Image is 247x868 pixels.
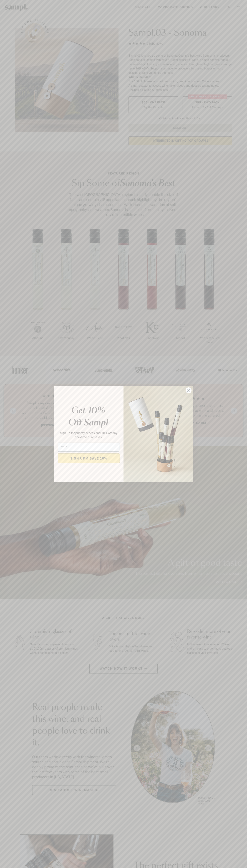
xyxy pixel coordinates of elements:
img: 96933287-25a1-481a-a6d8-4dd623390dc6.png [123,386,193,482]
em: Get 10% Off Sampl [68,406,108,427]
span: Sign up for priority access and 10% off any one-time purchases. [60,431,117,439]
button: SIGN UP & SAVE 10% [58,453,120,463]
input: Email [58,443,120,452]
button: Close dialog [185,387,192,393]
